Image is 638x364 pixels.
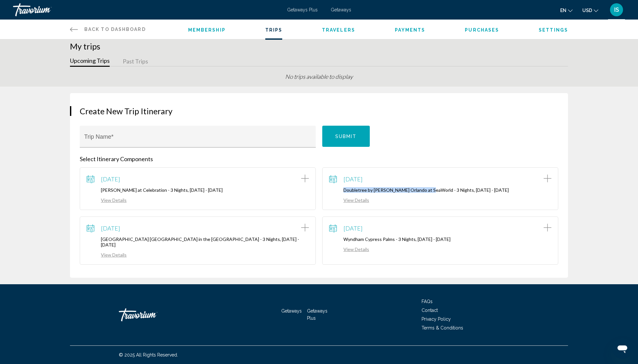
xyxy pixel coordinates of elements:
[301,223,309,233] button: Add item to trip
[582,8,592,13] span: USD
[544,174,551,184] button: Add item to trip
[612,338,633,359] iframe: Button to launch messaging window
[608,3,625,17] button: User Menu
[560,8,566,13] span: en
[422,308,438,313] a: Contact
[329,246,369,252] a: View Details
[70,73,568,87] div: No trips available to display
[119,305,184,325] a: Travorium
[329,197,369,203] a: View Details
[70,41,568,51] h1: My trips
[614,7,619,13] span: IS
[582,6,598,15] button: Change currency
[335,134,357,139] span: Submit
[84,27,146,32] span: Back to Dashboard
[539,27,568,33] a: Settings
[87,236,309,247] p: [GEOGRAPHIC_DATA] [GEOGRAPHIC_DATA] in the [GEOGRAPHIC_DATA] - 3 Nights, [DATE] - [DATE]
[265,27,283,33] a: Trips
[329,236,551,242] p: Wyndham Cypress Palms - 3 Nights, [DATE] - [DATE]
[422,325,463,330] a: Terms & Conditions
[422,299,433,304] a: FAQs
[80,106,558,116] h3: Create New Trip Itinerary
[87,197,127,203] a: View Details
[80,155,558,162] p: Select Itinerary Components
[307,308,327,321] a: Getaways Plus
[87,252,127,258] a: View Details
[331,7,351,12] a: Getaways
[70,57,110,67] button: Upcoming Trips
[322,27,355,33] a: Travelers
[101,225,120,232] span: [DATE]
[422,316,451,322] a: Privacy Policy
[287,7,318,12] a: Getaways Plus
[322,126,370,147] button: Submit
[123,57,148,67] button: Past Trips
[101,175,120,183] span: [DATE]
[301,174,309,184] button: Add item to trip
[87,187,309,193] p: [PERSON_NAME] at Celebration - 3 Nights, [DATE] - [DATE]
[281,308,302,314] a: Getaways
[13,3,281,16] a: Travorium
[188,27,226,33] a: Membership
[465,27,499,33] a: Purchases
[544,223,551,233] button: Add item to trip
[560,6,573,15] button: Change language
[70,20,146,39] a: Back to Dashboard
[329,187,551,193] p: Doubletree by [PERSON_NAME] Orlando at SeaWorld - 3 Nights, [DATE] - [DATE]
[395,27,425,33] a: Payments
[119,352,178,357] span: © 2025 All Rights Reserved.
[343,175,363,183] span: [DATE]
[343,225,363,232] span: [DATE]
